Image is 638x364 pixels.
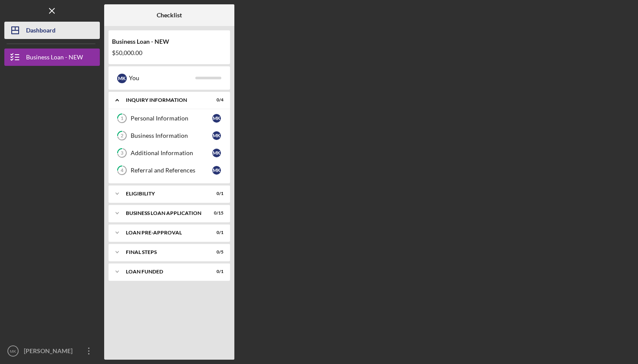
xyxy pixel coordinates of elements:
[121,116,123,121] tspan: 1
[22,342,78,362] div: [PERSON_NAME]
[131,167,212,174] div: Referral and References
[4,22,100,39] button: Dashboard
[112,38,227,45] div: Business Loan - NEW
[208,191,224,196] div: 0 / 1
[26,49,83,68] div: Business Loan - NEW
[212,149,221,157] div: M K
[113,144,226,162] a: 3Additional InformationMK
[112,49,227,56] div: $50,000.00
[117,74,127,83] div: M K
[212,166,221,175] div: M K
[4,49,100,66] button: Business Loan - NEW
[126,97,202,103] div: INQUIRY INFORMATION
[4,342,100,360] button: MK[PERSON_NAME]
[208,230,224,235] div: 0 / 1
[121,168,124,173] tspan: 4
[131,149,212,156] div: Additional Information
[129,71,195,85] div: You
[157,12,182,19] b: Checklist
[126,250,202,255] div: FINAL STEPS
[212,114,221,123] div: M K
[208,250,224,255] div: 0 / 5
[113,127,226,144] a: 2Business InformationMK
[126,191,202,196] div: ELIGIBILITY
[113,110,226,127] a: 1Personal InformationMK
[212,131,221,140] div: M K
[10,349,16,354] text: MK
[126,211,202,216] div: BUSINESS LOAN APPLICATION
[126,269,202,274] div: LOAN FUNDED
[208,97,224,103] div: 0 / 4
[131,115,212,122] div: Personal Information
[121,133,123,139] tspan: 2
[121,150,123,156] tspan: 3
[208,211,224,216] div: 0 / 15
[26,22,56,41] div: Dashboard
[208,269,224,274] div: 0 / 1
[131,132,212,139] div: Business Information
[126,230,202,235] div: LOAN PRE-APPROVAL
[113,162,226,179] a: 4Referral and ReferencesMK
